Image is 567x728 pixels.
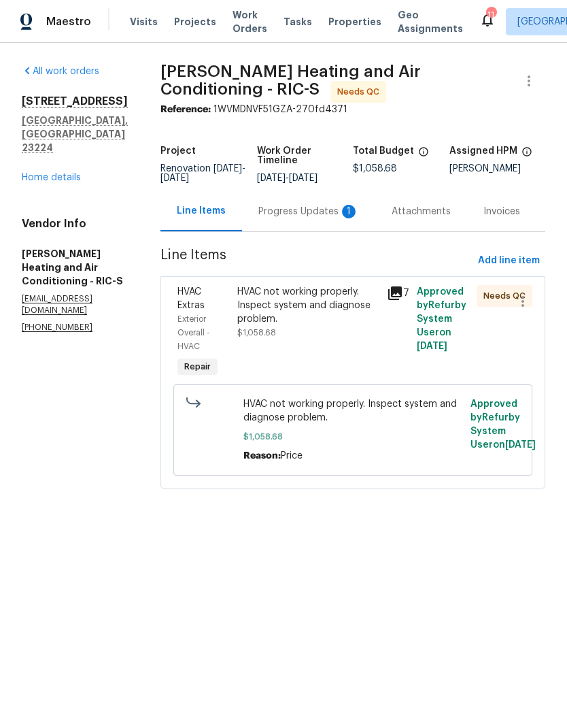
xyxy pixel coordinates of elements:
span: Renovation [160,164,245,183]
span: Properties [328,15,381,29]
span: The hpm assigned to this work order. [521,146,532,164]
span: Needs QC [483,289,531,303]
span: - [257,173,317,183]
span: $1,058.68 [243,430,463,444]
span: [DATE] [160,173,189,183]
h5: Total Budget [353,146,414,156]
div: Progress Updates [258,205,359,218]
span: [DATE] [257,173,286,183]
div: 1WVMDNVF51GZA-270fd4371 [160,103,545,116]
div: Line Items [177,204,226,218]
span: HVAC not working properly. Inspect system and diagnose problem. [243,397,463,425]
h5: Work Order Timeline [257,146,353,165]
span: Approved by Refurby System User on [417,287,466,351]
span: - [160,164,245,183]
span: Maestro [46,15,91,29]
h5: Assigned HPM [449,146,517,156]
div: 7 [387,285,409,301]
span: Projects [174,15,216,29]
span: The total cost of line items that have been proposed by Opendoor. This sum includes line items th... [418,146,429,164]
span: $1,058.68 [237,329,276,337]
span: HVAC Extras [177,287,205,310]
span: Line Items [160,248,472,274]
span: [DATE] [289,173,317,183]
h4: Vendor Info [22,217,128,231]
span: Visits [130,15,158,29]
h5: [PERSON_NAME] Heating and Air Conditioning - RIC-S [22,247,128,288]
span: $1,058.68 [353,164,397,173]
span: Price [281,451,303,461]
div: 1 [342,205,356,218]
h5: Project [160,146,196,156]
span: Tasks [283,17,312,27]
span: Repair [179,360,216,374]
span: Work Orders [233,8,267,35]
span: Reason: [243,451,281,461]
div: Attachments [392,205,451,218]
span: [DATE] [417,342,447,351]
span: Add line item [478,252,540,269]
span: Exterior Overall - HVAC [177,315,210,350]
span: Approved by Refurby System User on [470,399,536,450]
b: Reference: [160,105,211,114]
span: Needs QC [337,85,385,99]
div: Invoices [483,205,520,218]
div: [PERSON_NAME] [449,164,545,173]
a: All work orders [22,67,99,76]
div: HVAC not working properly. Inspect system and diagnose problem. [237,285,379,326]
div: 11 [486,8,496,22]
button: Add line item [472,248,545,274]
span: [DATE] [213,164,242,173]
a: Home details [22,173,81,182]
span: [PERSON_NAME] Heating and Air Conditioning - RIC-S [160,63,421,97]
span: Geo Assignments [398,8,463,35]
span: [DATE] [505,440,536,450]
